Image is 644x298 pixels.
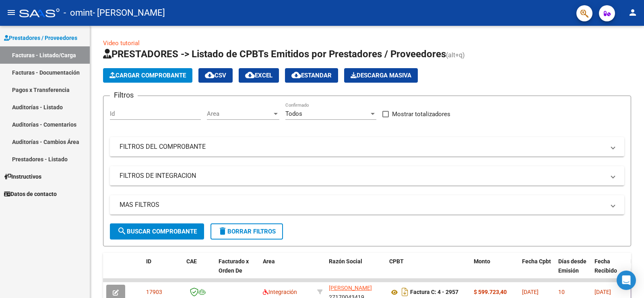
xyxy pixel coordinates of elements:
span: Borrar Filtros [218,228,276,235]
datatable-header-cell: Facturado x Orden De [215,253,260,288]
span: CAE [186,258,197,265]
strong: $ 599.723,40 [474,289,507,295]
span: Facturado x Orden De [219,258,249,274]
span: (alt+q) [446,51,465,59]
span: PRESTADORES -> Listado de CPBTs Emitidos por Prestadores / Proveedores [103,48,446,60]
button: Borrar Filtros [211,223,283,240]
mat-expansion-panel-header: FILTROS DEL COMPROBANTE [110,137,624,156]
mat-icon: delete [218,226,227,236]
span: Fecha Recibido [594,258,617,274]
a: Video tutorial [103,40,140,47]
span: Cargar Comprobante [109,72,186,79]
button: Descarga Masiva [344,68,418,83]
span: Fecha Cpbt [522,258,551,265]
span: [DATE] [594,289,611,295]
mat-expansion-panel-header: FILTROS DE INTEGRACION [110,166,624,185]
button: Buscar Comprobante [110,223,204,240]
span: Días desde Emisión [558,258,586,274]
div: Open Intercom Messenger [617,271,636,290]
button: CSV [198,68,233,83]
mat-icon: person [628,8,638,17]
span: - [PERSON_NAME] [93,4,165,22]
span: ID [146,258,151,265]
mat-icon: cloud_download [291,70,301,80]
datatable-header-cell: CAE [183,253,215,288]
datatable-header-cell: Fecha Recibido [591,253,627,288]
mat-icon: menu [6,8,16,17]
span: CPBT [389,258,404,265]
datatable-header-cell: Fecha Cpbt [519,253,555,288]
mat-panel-title: MAS FILTROS [120,200,605,209]
mat-icon: cloud_download [205,70,215,80]
h3: Filtros [110,90,138,101]
span: CSV [205,72,226,79]
span: 10 [558,289,565,295]
button: Cargar Comprobante [103,68,192,83]
datatable-header-cell: Razón Social [326,253,386,288]
mat-icon: cloud_download [245,70,255,80]
span: - omint [64,4,93,22]
datatable-header-cell: Monto [471,253,519,288]
span: 17903 [146,289,162,295]
datatable-header-cell: ID [143,253,183,288]
span: Datos de contacto [4,190,57,198]
span: Razón Social [329,258,362,265]
span: EXCEL [245,72,272,79]
span: Todos [285,110,302,117]
datatable-header-cell: Días desde Emisión [555,253,591,288]
span: [DATE] [522,289,539,295]
span: Prestadores / Proveedores [4,33,77,42]
span: Integración [263,289,297,295]
span: Area [207,110,272,117]
span: Buscar Comprobante [117,228,197,235]
button: EXCEL [239,68,279,83]
mat-panel-title: FILTROS DE INTEGRACION [120,171,605,180]
span: Monto [474,258,490,265]
span: Mostrar totalizadores [392,109,450,119]
mat-expansion-panel-header: MAS FILTROS [110,195,624,215]
strong: Factura C: 4 - 2957 [410,289,458,296]
datatable-header-cell: CPBT [386,253,471,288]
span: Area [263,258,275,265]
span: Estandar [291,72,332,79]
span: [PERSON_NAME] [329,285,372,291]
mat-icon: search [117,226,127,236]
app-download-masive: Descarga masiva de comprobantes (adjuntos) [344,68,418,83]
mat-panel-title: FILTROS DEL COMPROBANTE [120,142,605,151]
span: Descarga Masiva [351,72,411,79]
datatable-header-cell: Area [260,253,314,288]
span: Instructivos [4,172,41,181]
button: Estandar [285,68,338,83]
